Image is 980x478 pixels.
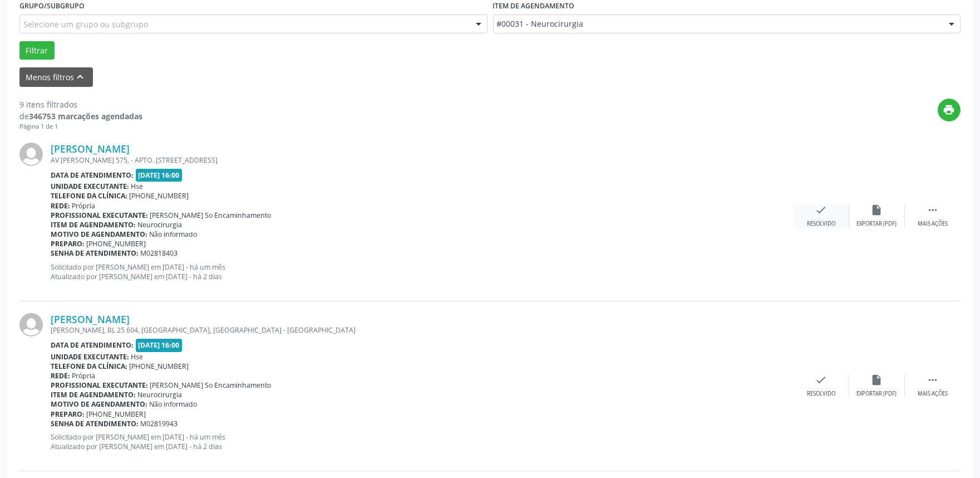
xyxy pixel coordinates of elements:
b: Rede: [51,371,70,381]
i: keyboard_arrow_up [75,71,87,83]
span: M02819943 [141,419,178,428]
b: Unidade executante: [51,352,129,362]
i: insert_drive_file [871,204,883,216]
p: Solicitado por [PERSON_NAME] em [DATE] - há um mês Atualizado por [PERSON_NAME] em [DATE] - há 2 ... [51,432,794,451]
span: [PERSON_NAME] So Encaminhamento [150,381,272,390]
span: M02818403 [141,248,178,258]
i:  [927,204,939,216]
span: Própria [72,201,96,211]
button: Menos filtroskeyboard_arrow_up [19,67,93,87]
span: Neurocirurgia [138,220,183,230]
div: Resolvido [807,220,835,228]
b: Senha de atendimento: [51,248,139,258]
b: Item de agendamento: [51,220,136,230]
b: Preparo: [51,239,85,248]
span: [DATE] 16:00 [136,339,183,352]
b: Item de agendamento: [51,390,136,399]
span: [PERSON_NAME] So Encaminhamento [150,211,272,220]
i: check [815,374,828,386]
b: Data de atendimento: [51,340,134,350]
span: Selecione um grupo ou subgrupo [23,18,148,30]
b: Motivo de agendamento: [51,230,147,239]
div: Mais ações [918,390,948,398]
b: Rede: [51,201,70,211]
span: Neurocirurgia [138,390,183,399]
b: Data de atendimento: [51,170,134,180]
b: Telefone da clínica: [51,191,127,201]
b: Profissional executante: [51,211,148,220]
a: [PERSON_NAME] [51,313,130,325]
b: Profissional executante: [51,381,148,390]
i: print [943,104,956,116]
b: Senha de atendimento: [51,419,139,428]
span: [DATE] 16:00 [136,169,183,182]
div: AV [PERSON_NAME] 575, - APTO. [STREET_ADDRESS] [51,155,794,165]
p: Solicitado por [PERSON_NAME] em [DATE] - há um mês Atualizado por [PERSON_NAME] em [DATE] - há 2 ... [51,262,794,281]
img: img [19,143,43,166]
b: Unidade executante: [51,182,129,191]
b: Preparo: [51,409,85,419]
div: Exportar (PDF) [857,220,897,228]
span: #00031 - Neurocirurgia [497,18,938,30]
a: [PERSON_NAME] [51,143,130,155]
span: Hse [131,182,144,191]
button: Filtrar [19,41,55,60]
i:  [927,374,939,386]
span: Não informado [150,399,198,409]
b: Telefone da clínica: [51,362,127,371]
div: Página 1 de 1 [19,122,142,131]
div: 9 itens filtrados [19,99,142,110]
span: Não informado [150,230,198,239]
div: Resolvido [807,390,835,398]
span: Hse [131,352,144,362]
div: Exportar (PDF) [857,390,897,398]
span: [PHONE_NUMBER] [87,409,146,419]
div: [PERSON_NAME], BL 25 604, [GEOGRAPHIC_DATA], [GEOGRAPHIC_DATA] - [GEOGRAPHIC_DATA] [51,325,794,335]
b: Motivo de agendamento: [51,399,147,409]
img: img [19,313,43,336]
div: de [19,110,142,122]
span: [PHONE_NUMBER] [130,191,189,201]
div: Mais ações [918,220,948,228]
i: insert_drive_file [871,374,883,386]
strong: 346753 marcações agendadas [29,111,142,121]
button: print [938,99,961,121]
span: Própria [72,371,96,381]
span: [PHONE_NUMBER] [130,362,189,371]
i: check [815,204,828,216]
span: [PHONE_NUMBER] [87,239,146,248]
